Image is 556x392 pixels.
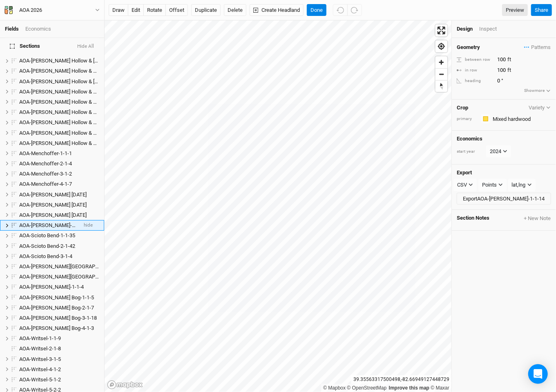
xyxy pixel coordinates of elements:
div: AOA-Writsel-5-1-2 [19,376,99,383]
span: AOA-[PERSON_NAME][GEOGRAPHIC_DATA]-2-1-19 [19,274,136,280]
div: AOA-Hintz Hollow & Stone Canyon-2-1-0.2 [19,68,99,74]
div: AOA-Scioto Bend-2-1-42 [19,243,99,249]
div: AOA-Riddle-1-1-14 [19,222,77,229]
div: AOA-Hintz Hollow & Stone Canyon-1-1-8 [19,58,99,64]
div: Inspect [479,25,508,33]
h4: Export [457,169,551,176]
button: Enter fullscreen [435,24,447,36]
div: AOA-Hintz Hollow & Stone Canyon-3-1-3.5 [19,99,99,105]
div: 39.35563317500498 , -82.66949127448729 [351,375,451,384]
span: AOA-[PERSON_NAME] [DATE] [19,212,87,218]
span: AOA-[PERSON_NAME] Hollow & Stone Canyon-4-3-2 [19,140,138,146]
div: AOA-Scioto Bend-1-1-35 [19,232,99,239]
div: CSV [457,181,467,189]
button: Duplicate [191,4,221,16]
div: AOA-Menchoffer-4-1-7 [19,181,99,187]
div: AOA 2026 [19,6,42,14]
div: AOA-Poston 1-1-41 [19,192,99,198]
span: AOA-[PERSON_NAME] [DATE] [19,202,87,208]
span: AOA-Writsel-3-1-5 [19,356,61,362]
a: OpenStreetMap [347,385,387,391]
span: AOA-Scioto Bend-1-1-35 [19,232,75,238]
button: offset [165,4,188,16]
span: Section Notes [457,215,489,222]
button: Variety [528,105,551,111]
span: AOA-Scioto Bend-2-1-42 [19,243,75,249]
button: Points [478,179,507,191]
span: Reset bearing to north [434,79,449,94]
h4: Crop [457,105,468,111]
span: Zoom out [435,69,447,80]
div: AOA-Utzinger Bog-3-1-18 [19,315,99,321]
h4: Geometry [457,44,480,51]
div: Economics [25,25,51,33]
div: AOA-Poston 2-1-18 [19,202,99,208]
span: Patterns [524,43,551,51]
a: Mapbox [323,385,346,391]
span: AOA-Menchoffer-2-1-4 [19,160,72,167]
div: heading [457,78,493,84]
span: AOA-[PERSON_NAME][GEOGRAPHIC_DATA]-1-1-24 [19,263,136,269]
button: Showmore [524,87,551,94]
span: AOA-Writsel-2-1-8 [19,345,61,352]
button: Hide All [77,44,94,49]
span: AOA-[PERSON_NAME] Hollow & Stone Canyon-4-2-6.5 [19,130,143,136]
div: Open Intercom Messenger [528,364,548,384]
span: AOA-[PERSON_NAME] Hollow & Stone Canyon-3-2-6 [19,109,138,115]
button: edit [128,4,144,16]
span: AOA-Scioto Bend-3-1-4 [19,253,72,259]
a: Improve this map [389,385,429,391]
span: AOA-Menchoffer-3-1-2 [19,171,72,177]
div: AOA-Writsel-3-1-5 [19,356,99,363]
span: AOA-[PERSON_NAME]-1-1-14 [19,222,87,228]
button: Reset bearing to north [435,80,447,92]
div: Points [482,181,497,189]
a: Fields [5,26,19,32]
button: 2024 [486,145,511,158]
span: Find my location [435,40,447,52]
span: AOA-Menchoffer-1-1-1 [19,150,72,156]
span: AOA-[PERSON_NAME] Bog-4-1-3 [19,325,94,331]
div: AOA-Hintz Hollow & Stone Canyon-4-1-2.5 [19,119,99,126]
span: AOA-Writsel-4-1-2 [19,366,61,372]
span: AOA-[PERSON_NAME] Hollow & Stone Canyon-4-1-2.5 [19,119,143,125]
div: AOA-Writsel-1-1-9 [19,335,99,342]
span: AOA-Writsel-5-1-2 [19,376,61,383]
button: ExportAOA-[PERSON_NAME]-1-1-14 [457,193,551,205]
button: CSV [453,179,477,191]
button: + New Note [523,215,551,222]
div: AOA-Poston 3-1-12 [19,212,99,218]
div: AOA-Menchoffer-2-1-4 [19,160,99,167]
span: AOA-[PERSON_NAME] Hollow & Stone Canyon-2-1-0.2 [19,68,143,74]
div: in row [457,67,493,73]
div: AOA-Scott Creek Falls-1-1-24 [19,263,99,270]
span: AOA-Writsel-1-1-9 [19,335,61,341]
button: Zoom in [435,56,447,68]
div: AOA-Hintz Hollow & Stone Canyon-4-2-6.5 [19,130,99,136]
div: between row [457,57,493,63]
div: AOA-Stevens-1-1-4 [19,284,99,290]
span: AOA-[PERSON_NAME] Bog-2-1-7 [19,305,94,311]
div: AOA-Scott Creek Falls-2-1-19 [19,274,99,280]
div: AOA-Hintz Hollow & Stone Canyon-2-2-9 [19,78,99,85]
div: start year [457,149,485,155]
h4: Economics [457,136,551,142]
button: Undo (^z) [333,4,348,16]
span: AOA-[PERSON_NAME] Bog-1-1-5 [19,294,94,301]
button: rotate [143,4,166,16]
button: draw [109,4,128,16]
div: AOA-Scioto Bend-3-1-4 [19,253,99,260]
a: Preview [502,4,528,16]
button: lat,lng [508,179,536,191]
button: Redo (^Z) [347,4,362,16]
button: Zoom out [435,68,447,80]
canvas: Map [105,20,451,392]
span: Sections [10,43,40,49]
span: AOA-[PERSON_NAME] Hollow & Stone Canyon-2-3-.0.5 [19,89,144,95]
span: hide [84,220,93,231]
div: AOA-Menchoffer-1-1-1 [19,150,99,157]
a: Maxar [431,385,449,391]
